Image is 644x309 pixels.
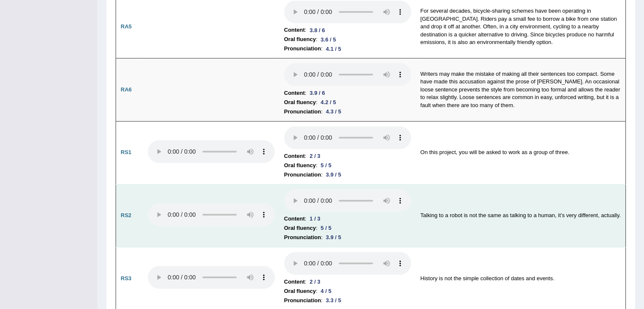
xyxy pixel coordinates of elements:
div: 3.9 / 6 [306,88,328,97]
b: Pronunciation [284,233,321,242]
div: 1 / 3 [306,214,323,223]
li: : [284,152,411,161]
b: Content [284,25,305,35]
li: : [284,25,411,35]
b: Pronunciation [284,170,321,179]
li: : [284,88,411,98]
b: Content [284,277,305,287]
b: Oral fluency [284,287,316,296]
b: RS1 [121,149,131,155]
b: RA5 [121,23,132,30]
div: 3.3 / 5 [323,296,345,305]
b: Oral fluency [284,161,316,170]
b: RS3 [121,275,131,281]
b: Content [284,214,305,223]
div: 4 / 5 [317,287,334,295]
li: : [284,44,411,53]
li: : [284,277,411,287]
b: Pronunciation [284,44,321,53]
td: Writers may make the mistake of making all their sentences too compact. Some have made this accus... [416,58,626,121]
div: 3.6 / 5 [317,35,339,44]
div: 3.9 / 5 [323,170,345,179]
b: RA6 [121,86,132,93]
b: Oral fluency [284,98,316,107]
b: RS2 [121,212,131,218]
div: 5 / 5 [317,161,334,170]
b: Oral fluency [284,35,316,44]
li: : [284,107,411,116]
li: : [284,98,411,107]
b: Oral fluency [284,223,316,233]
div: 2 / 3 [306,152,323,160]
td: Talking to a robot is not the same as talking to a human, it’s very different, actually. [416,184,626,247]
li: : [284,233,411,242]
li: : [284,296,411,305]
b: Content [284,88,305,98]
div: 3.8 / 6 [306,26,328,35]
li: : [284,214,411,223]
td: On this project, you will be asked to work as a group of three. [416,121,626,184]
li: : [284,35,411,44]
div: 3.9 / 5 [323,233,345,242]
li: : [284,161,411,170]
div: 4.3 / 5 [323,107,345,116]
li: : [284,223,411,233]
div: 2 / 3 [306,277,323,286]
div: 4.1 / 5 [323,44,345,53]
b: Pronunciation [284,107,321,116]
li: : [284,287,411,296]
b: Content [284,152,305,161]
li: : [284,170,411,179]
div: 4.2 / 5 [317,98,339,107]
div: 5 / 5 [317,223,334,232]
b: Pronunciation [284,296,321,305]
